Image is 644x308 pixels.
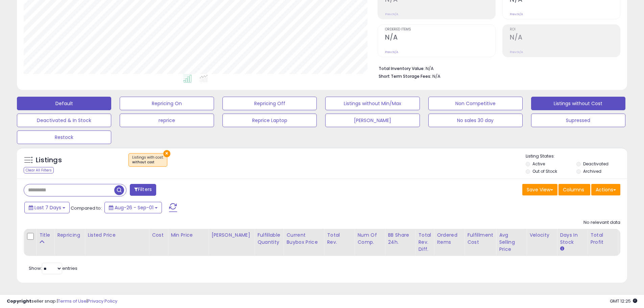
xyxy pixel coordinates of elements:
[532,168,557,174] label: Out of Stock
[590,232,615,246] div: Total Profit
[432,73,440,79] span: N/A
[71,205,102,211] span: Compared to:
[24,202,70,213] button: Last 7 Days
[286,232,321,246] div: Current Buybox Price
[88,298,117,304] a: Privacy Policy
[388,232,412,246] div: BB Share 24h.
[385,28,495,31] span: Ordered Items
[257,232,281,246] div: Fulfillable Quantity
[327,232,352,246] div: Total Rev.
[510,28,620,31] span: ROI
[17,131,111,144] button: Restock
[104,202,162,213] button: Aug-26 - Sep-01
[563,186,584,193] span: Columns
[39,232,51,239] div: Title
[7,298,117,305] div: seller snap | |
[583,168,601,174] label: Archived
[132,160,164,165] div: without cost
[510,12,523,16] small: Prev: N/A
[437,232,461,246] div: Ordered Items
[171,232,206,239] div: Min Price
[130,184,156,196] button: Filters
[526,153,627,160] p: Listing States:
[583,219,620,226] div: No relevant data
[24,167,54,173] div: Clear All Filters
[88,232,146,239] div: Listed Price
[222,114,317,127] button: Reprice Laptop
[379,64,615,72] li: N/A
[529,232,554,239] div: Velocity
[7,298,31,304] strong: Copyright
[428,97,523,110] button: Non Competitive
[120,114,214,127] button: reprice
[379,66,425,71] b: Total Inventory Value:
[115,204,153,211] span: Aug-26 - Sep-01
[418,232,431,253] div: Total Rev. Diff.
[591,184,620,195] button: Actions
[163,150,170,157] button: ×
[34,204,61,211] span: Last 7 Days
[428,114,523,127] button: No sales 30 day
[510,50,523,54] small: Prev: N/A
[531,114,625,127] button: Supressed
[385,50,398,54] small: Prev: N/A
[499,232,524,253] div: Avg Selling Price
[510,33,620,43] h2: N/A
[583,161,609,167] label: Deactivated
[17,97,111,110] button: Default
[17,114,111,127] button: Deactivated & In Stock
[222,97,317,110] button: Repricing Off
[558,184,590,195] button: Columns
[57,232,82,239] div: Repricing
[29,265,77,271] span: Show: entries
[36,156,62,165] h5: Listings
[531,97,625,110] button: Listings without Cost
[211,232,252,239] div: [PERSON_NAME]
[532,161,545,167] label: Active
[132,155,164,165] span: Listings with cost :
[610,298,637,304] span: 2025-09-9 12:25 GMT
[120,97,214,110] button: Repricing On
[522,184,557,195] button: Save View
[325,114,420,127] button: [PERSON_NAME]
[467,232,493,246] div: Fulfillment Cost
[560,246,564,252] small: Days In Stock.
[379,73,431,79] b: Short Term Storage Fees:
[385,12,398,16] small: Prev: N/A
[385,33,495,43] h2: N/A
[325,97,420,110] button: Listings without Min/Max
[357,232,382,246] div: Num of Comp.
[560,232,585,246] div: Days In Stock
[152,232,165,239] div: Cost
[58,298,87,304] a: Terms of Use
